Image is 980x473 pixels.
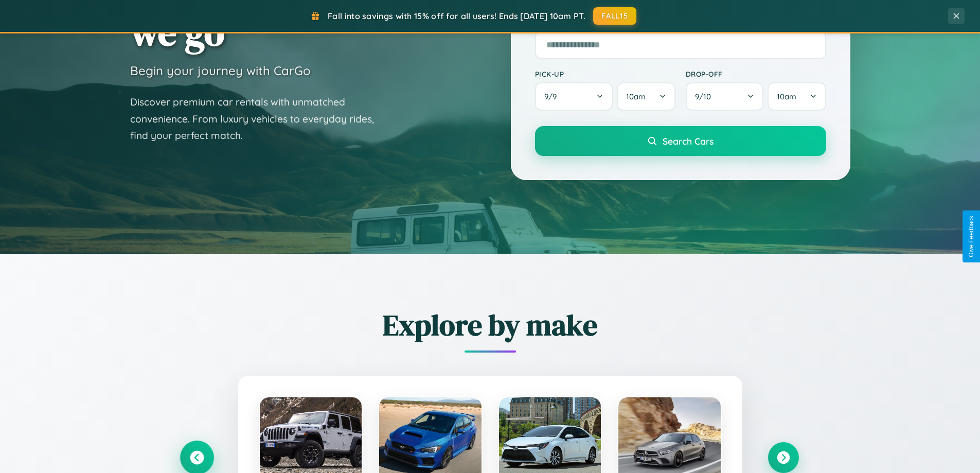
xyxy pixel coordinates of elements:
[617,82,675,111] button: 10am
[130,94,387,144] p: Discover premium car rentals with unmatched convenience. From luxury vehicles to everyday rides, ...
[182,305,799,345] h2: Explore by make
[686,69,826,78] label: Drop-off
[544,92,562,101] span: 9 / 9
[968,216,975,257] div: Give Feedback
[535,82,613,111] button: 9/9
[686,82,764,111] button: 9/10
[593,7,636,25] button: FALL15
[535,69,675,78] label: Pick-up
[328,11,585,21] span: Fall into savings with 15% off for all users! Ends [DATE] 10am PT.
[768,82,826,111] button: 10am
[130,63,311,78] h3: Begin your journey with CarGo
[663,135,714,147] span: Search Cars
[535,126,826,156] button: Search Cars
[777,92,796,101] span: 10am
[626,92,646,101] span: 10am
[695,92,716,101] span: 9 / 10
